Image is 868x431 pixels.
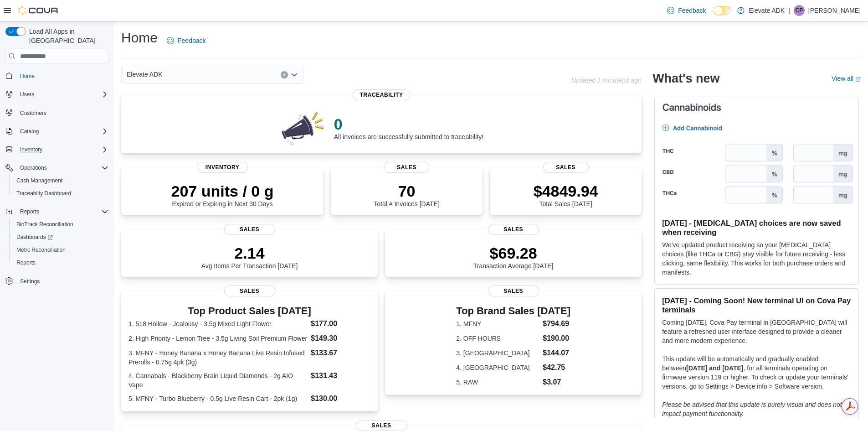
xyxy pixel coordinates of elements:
[121,29,158,47] h1: Home
[488,286,539,296] span: Sales
[20,91,34,98] span: Users
[13,232,56,243] a: Dashboards
[13,188,108,199] span: Traceabilty Dashboard
[2,125,112,138] button: Catalog
[224,224,275,235] span: Sales
[13,257,108,268] span: Reports
[13,188,75,199] a: Traceabilty Dashboard
[9,231,112,244] a: Dashboards
[128,371,307,389] dt: 4. Cannabals - Blackberry Brain Liquid Diamonds - 2g AIO Vape
[2,205,112,218] button: Reports
[808,5,861,16] p: [PERSON_NAME]
[16,162,108,173] span: Operations
[20,128,39,135] span: Catalog
[224,286,275,296] span: Sales
[855,77,861,82] svg: External link
[311,333,370,344] dd: $149.30
[16,126,42,137] button: Catalog
[127,69,163,80] span: Elevate ADK
[128,319,307,328] dt: 1. 518 Hollow - Jealousy - 3.5g Mixed Light Flower
[384,162,430,173] span: Sales
[16,246,66,254] span: Metrc Reconciliation
[662,296,851,314] h3: [DATE] - Coming Soon! New terminal UI on Cova Pay terminals
[662,218,851,237] h3: [DATE] - [MEDICAL_DATA] choices are now saved when receiving
[20,146,42,153] span: Inventory
[488,224,539,235] span: Sales
[534,182,598,208] div: Total Sales [DATE]
[16,71,38,82] a: Home
[13,244,108,255] span: Metrc Reconciliation
[2,275,112,288] button: Settings
[16,234,53,241] span: Dashboards
[13,244,69,255] a: Metrc Reconciliation
[311,348,370,358] dd: $133.67
[9,218,112,231] button: BioTrack Reconciliation
[2,88,112,101] button: Users
[663,1,709,20] a: Feedback
[16,107,108,119] span: Customers
[291,71,298,78] button: Open list of options
[456,319,539,328] dt: 1. MFNY
[26,27,108,45] span: Load All Apps in [GEOGRAPHIC_DATA]
[20,164,47,171] span: Operations
[311,370,370,381] dd: $131.43
[197,162,248,173] span: Inventory
[20,278,40,285] span: Settings
[163,31,209,50] a: Feedback
[128,394,307,403] dt: 5. MFNY - Turbo Blueberry - 0.5g Live Resin Cart - 2pk (1g)
[356,420,407,431] span: Sales
[16,144,46,155] button: Inventory
[9,256,112,269] button: Reports
[543,348,570,358] dd: $144.07
[678,6,706,15] span: Feedback
[473,244,554,262] p: $69.28
[9,174,112,187] button: Cash Management
[311,318,370,329] dd: $177.00
[456,348,539,358] dt: 3. [GEOGRAPHIC_DATA]
[16,108,50,119] a: Customers
[279,109,327,146] img: 0
[281,71,288,78] button: Clear input
[13,175,108,186] span: Cash Management
[543,362,570,373] dd: $42.75
[201,244,298,262] p: 2.14
[18,6,59,15] img: Cova
[456,306,570,317] h3: Top Brand Sales [DATE]
[9,187,112,200] button: Traceabilty Dashboard
[16,206,43,217] button: Reports
[794,5,805,16] div: Chase Pippin
[16,177,62,184] span: Cash Management
[2,143,112,156] button: Inventory
[686,364,743,372] strong: [DATE] and [DATE]
[374,182,439,208] div: Total # Invoices [DATE]
[16,206,108,217] span: Reports
[16,89,38,100] button: Users
[714,6,733,16] input: Dark Mode
[534,182,598,200] p: $4849.94
[662,240,851,277] p: We've updated product receiving so your [MEDICAL_DATA] choices (like THCa or CBG) stay visible fo...
[543,318,570,329] dd: $794.69
[16,70,108,81] span: Home
[662,354,851,391] p: This update will be automatically and gradually enabled between , for all terminals operating on ...
[128,348,307,367] dt: 3. MFNY - Honey Banana x Honey Banana Live Resin Infused Prerolls - 0.75g 4pk (3g)
[178,36,205,45] span: Feedback
[334,115,483,133] p: 0
[571,77,642,84] p: Updated 1 minute(s) ago
[788,5,790,16] p: |
[473,244,554,270] div: Transaction Average [DATE]
[16,89,108,100] span: Users
[13,175,66,186] a: Cash Management
[652,71,719,86] h2: What's new
[543,377,570,388] dd: $3.07
[16,144,108,155] span: Inventory
[13,232,108,243] span: Dashboards
[796,5,803,16] span: CP
[749,5,785,16] p: Elevate ADK
[13,219,108,230] span: BioTrack Reconciliation
[171,182,274,200] p: 207 units / 0 g
[5,65,108,312] nav: Complex example
[16,190,71,197] span: Traceabilty Dashboard
[20,109,46,117] span: Customers
[714,16,714,16] span: Dark Mode
[543,162,589,173] span: Sales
